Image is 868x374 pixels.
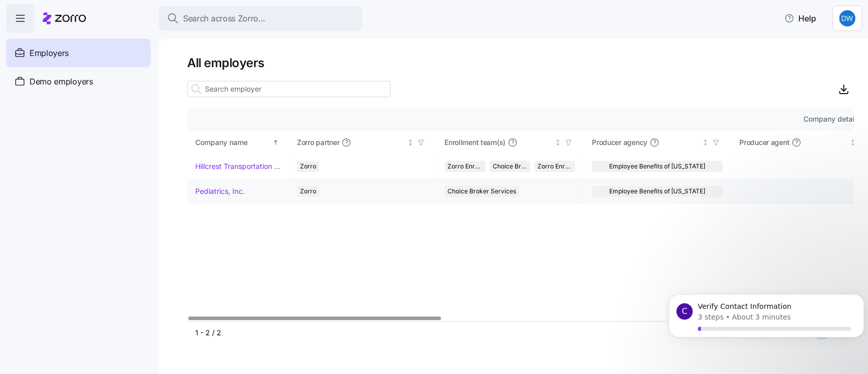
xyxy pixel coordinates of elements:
[159,6,362,31] button: Search across Zorro...
[183,12,265,25] span: Search across Zorro...
[492,161,527,172] span: Choice Broker Services
[195,137,271,148] div: Company name
[187,131,289,154] th: Company nameSorted ascending
[584,131,731,154] th: Producer agencyNot sorted
[839,10,855,26] img: 98a13abb9ba783d59ae60caae7bb4787
[300,186,316,197] span: Zorro
[289,131,436,154] th: Zorro partnerNot sorted
[537,161,572,172] span: Zorro Enrollment Experts
[29,47,69,60] span: Employers
[665,282,868,369] iframe: Intercom notifications message
[776,8,824,28] button: Help
[29,75,93,88] span: Demo employers
[784,12,816,24] span: Help
[702,139,709,146] div: Not sorted
[300,161,316,172] span: Zorro
[187,55,854,71] h1: All employers
[444,137,505,148] span: Enrollment team(s)
[195,186,245,196] a: Pediatrics, Inc.
[297,137,339,148] span: Zorro partner
[6,39,151,67] a: Employers
[554,139,561,146] div: Not sorted
[592,137,647,148] span: Producer agency
[195,161,280,171] a: Hillcrest Transportation Inc.
[849,139,856,146] div: Not sorted
[187,81,391,97] input: Search employer
[447,161,482,172] span: Zorro Enrollment Team
[272,139,279,146] div: Sorted ascending
[739,137,789,148] span: Producer agent
[407,139,414,146] div: Not sorted
[6,67,151,96] a: Demo employers
[447,186,516,197] span: Choice Broker Services
[609,186,705,197] span: Employee Benefits of [US_STATE]
[436,131,584,154] th: Enrollment team(s)Not sorted
[609,161,705,172] span: Employee Benefits of [US_STATE]
[195,328,794,338] div: 1 - 2 / 2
